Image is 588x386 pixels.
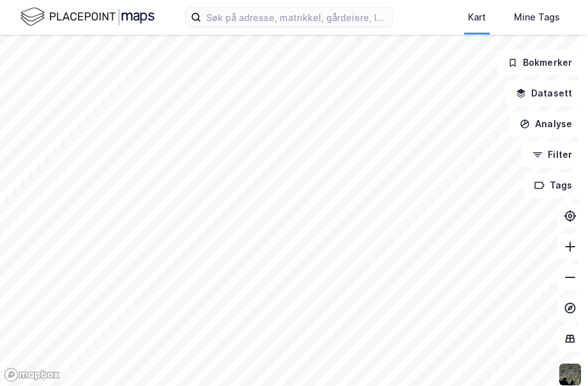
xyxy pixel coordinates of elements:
div: Mine Tags [514,10,560,25]
div: Kart [468,10,486,25]
img: logo.f888ab2527a4732fd821a326f86c7f29.svg [20,6,155,28]
input: Søk på adresse, matrikkel, gårdeiere, leietakere eller personer [201,8,392,27]
div: Kontrollprogram for chat [524,325,588,386]
iframe: Chat Widget [524,325,588,386]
